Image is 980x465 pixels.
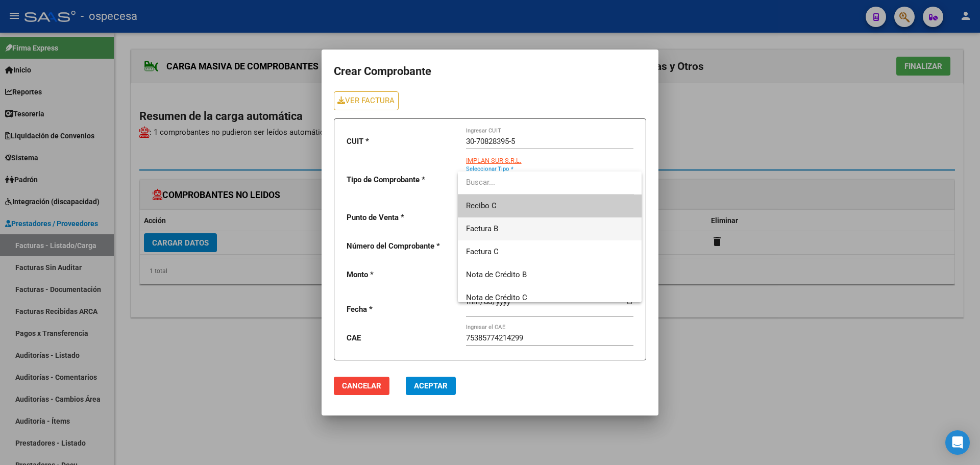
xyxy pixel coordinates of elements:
span: Nota de Crédito B [466,270,527,279]
span: Nota de Crédito C [466,293,527,302]
span: Recibo C [466,201,497,210]
span: Factura C [466,247,499,256]
span: Factura B [466,224,498,233]
div: Open Intercom Messenger [945,430,970,455]
input: dropdown search [458,171,634,194]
